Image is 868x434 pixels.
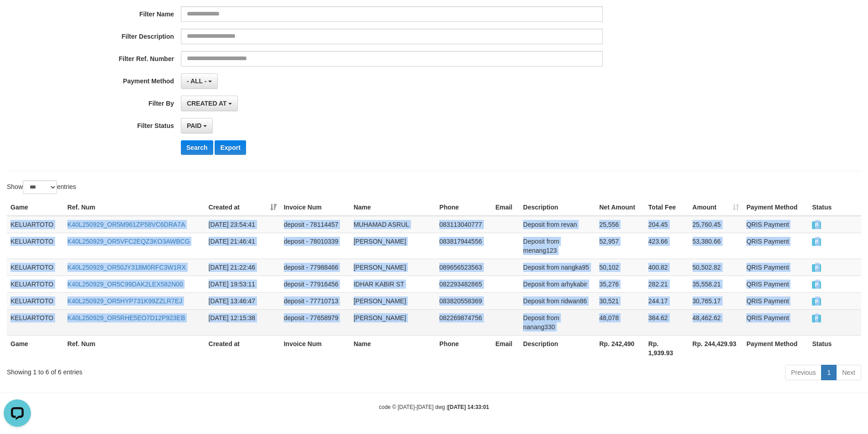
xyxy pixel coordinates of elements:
[436,292,492,309] td: 083820558369
[436,216,492,233] td: 083113040777
[436,309,492,335] td: 082269874756
[519,309,596,335] td: Deposit from nanang330
[7,309,64,335] td: KELUARTOTO
[645,292,689,309] td: 244.17
[350,292,436,309] td: [PERSON_NAME]
[187,100,227,107] span: CREATED AT
[205,233,280,259] td: [DATE] 21:46:41
[350,259,436,276] td: [PERSON_NAME]
[7,216,64,233] td: KELUARTOTO
[280,233,350,259] td: deposit - 78010339
[519,335,596,361] th: Description
[596,309,645,335] td: 48,078
[808,199,861,216] th: Status
[215,140,246,155] button: Export
[596,199,645,216] th: Net Amount
[596,216,645,233] td: 25,556
[519,259,596,276] td: Deposit from nangka95
[350,233,436,259] td: [PERSON_NAME]
[689,309,743,335] td: 48,462.62
[812,238,821,246] span: PAID
[689,199,743,216] th: Amount: activate to sort column ascending
[808,335,861,361] th: Status
[645,233,689,259] td: 423.66
[64,199,205,216] th: Ref. Num
[689,233,743,259] td: 53,380.66
[181,73,218,89] button: - ALL -
[519,233,596,259] td: Deposit from menang123
[436,233,492,259] td: 083817944556
[7,292,64,309] td: KELUARTOTO
[280,309,350,335] td: deposit - 77658979
[280,292,350,309] td: deposit - 77710713
[67,264,186,271] a: K40L250929_OR50JY318M0RFC3W1RX
[812,264,821,272] span: PAID
[205,292,280,309] td: [DATE] 13:46:47
[519,276,596,292] td: Deposit from arhykabir
[7,364,355,377] div: Showing 1 to 6 of 6 entries
[205,335,280,361] th: Created at
[205,259,280,276] td: [DATE] 21:22:46
[645,199,689,216] th: Total Fee
[187,77,207,85] span: - ALL -
[645,335,689,361] th: Rp. 1,939.93
[67,221,185,228] a: K40L250929_OR5M961ZP58VC6DRA7A
[280,276,350,292] td: deposit - 77916456
[436,199,492,216] th: Phone
[67,297,182,305] a: K40L250929_OR5HYP731K99ZZLR7EJ
[596,259,645,276] td: 50,102
[280,259,350,276] td: deposit - 77988466
[7,233,64,259] td: KELUARTOTO
[743,259,808,276] td: QRIS Payment
[492,335,519,361] th: Email
[205,216,280,233] td: [DATE] 23:54:41
[821,365,837,380] a: 1
[64,335,205,361] th: Ref. Num
[645,276,689,292] td: 282.21
[596,276,645,292] td: 35,276
[519,216,596,233] td: Deposit from revan
[596,292,645,309] td: 30,521
[280,216,350,233] td: deposit - 78114457
[7,276,64,292] td: KELUARTOTO
[812,221,821,229] span: PAID
[812,281,821,289] span: PAID
[645,216,689,233] td: 204.45
[785,365,822,380] a: Previous
[448,404,489,410] strong: [DATE] 14:33:01
[436,276,492,292] td: 082293482865
[689,292,743,309] td: 30,765.17
[350,309,436,335] td: [PERSON_NAME]
[280,335,350,361] th: Invoice Num
[743,199,808,216] th: Payment Method
[181,96,238,111] button: CREATED AT
[67,281,183,288] a: K40L250929_OR5C99DAK2LEX582N00
[689,259,743,276] td: 50,502.82
[67,314,185,322] a: K40L250929_OR5RHE5EO7D12P923EB
[181,118,213,133] button: PAID
[519,199,596,216] th: Description
[689,335,743,361] th: Rp. 244,429.93
[205,276,280,292] td: [DATE] 19:53:11
[689,216,743,233] td: 25,760.45
[436,259,492,276] td: 089656523563
[743,309,808,335] td: QRIS Payment
[7,199,64,216] th: Game
[23,180,57,194] select: Showentries
[350,199,436,216] th: Name
[67,238,190,245] a: K40L250929_OR5VFC2EQZ3KO3AWBCG
[743,276,808,292] td: QRIS Payment
[812,298,821,306] span: PAID
[205,309,280,335] td: [DATE] 12:15:38
[596,233,645,259] td: 52,957
[645,259,689,276] td: 400.82
[689,276,743,292] td: 35,558.21
[181,140,213,155] button: Search
[379,404,489,410] small: code © [DATE]-[DATE] dwg |
[812,315,821,322] span: PAID
[7,259,64,276] td: KELUARTOTO
[436,335,492,361] th: Phone
[350,335,436,361] th: Name
[743,216,808,233] td: QRIS Payment
[743,292,808,309] td: QRIS Payment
